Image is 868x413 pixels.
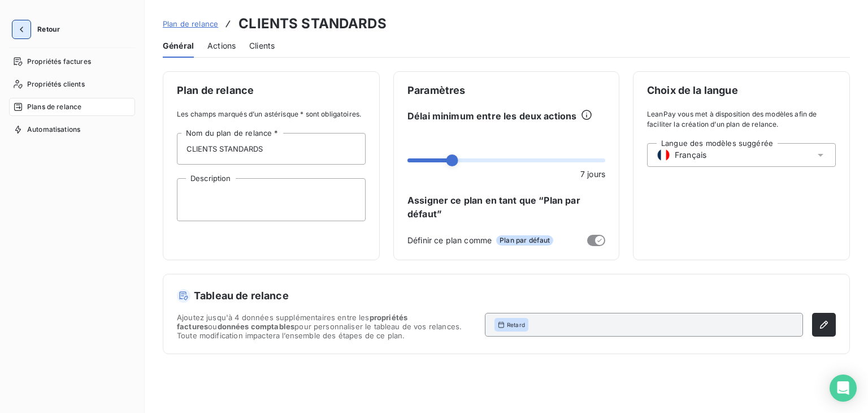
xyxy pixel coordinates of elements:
[9,98,135,116] a: Plans de relance
[27,79,85,89] span: Propriétés clients
[496,235,553,246] span: Plan par défaut
[9,53,135,71] a: Propriétés factures
[9,75,135,93] a: Propriétés clients
[238,14,387,34] h3: CLIENTS STANDARDS
[27,57,91,67] span: Propriétés factures
[177,313,407,331] span: propriétés factures
[177,109,366,119] span: Les champs marqués d’un astérisque * sont obligatoires.
[177,288,836,304] h5: Tableau de relance
[177,85,366,96] span: Plan de relance
[507,321,525,329] span: Retard
[830,375,857,402] div: Open Intercom Messenger
[249,40,275,51] span: Clients
[647,109,836,130] span: LeanPay vous met à disposition des modèles afin de faciliter la création d’un plan de relance.
[207,40,236,51] span: Actions
[37,26,60,33] span: Retour
[9,121,135,139] a: Automatisations
[407,109,576,123] span: Délai minimum entre les deux actions
[27,102,81,112] span: Plans de relance
[647,85,836,96] span: Choix de la langue
[9,20,69,38] button: Retour
[163,18,218,29] a: Plan de relance
[407,193,605,221] span: Assigner ce plan en tant que “Plan par défaut”
[27,124,80,135] span: Automatisations
[675,149,706,161] span: Français
[407,234,492,246] span: Définir ce plan comme
[177,313,476,340] span: Ajoutez jusqu'à 4 données supplémentaires entre les ou pour personnaliser le tableau de vos relan...
[218,322,295,331] span: données comptables
[580,168,605,180] span: 7 jours
[163,19,218,28] span: Plan de relance
[407,85,605,96] span: Paramètres
[177,133,366,165] input: placeholder
[163,40,194,51] span: Général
